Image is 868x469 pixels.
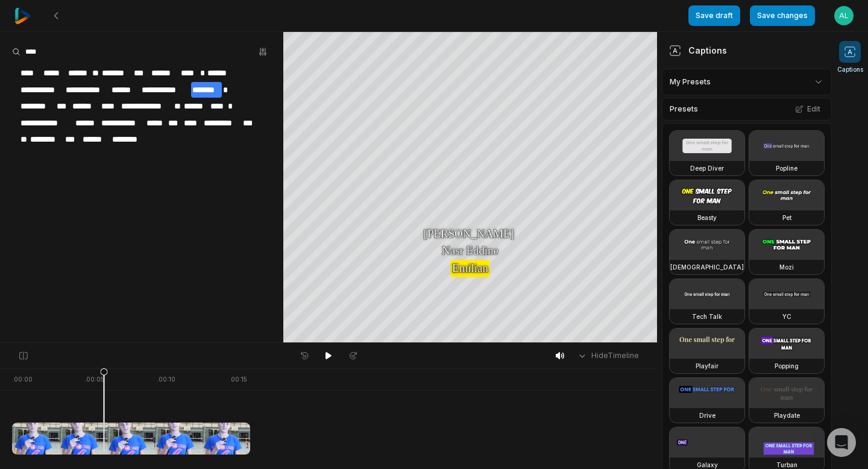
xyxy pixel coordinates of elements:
h3: Beasty [697,213,717,222]
div: Open Intercom Messenger [827,428,856,457]
button: Save draft [688,5,740,26]
button: Captions [837,41,863,74]
div: Captions [669,44,727,57]
h3: Playfair [696,361,719,371]
div: Presets [662,98,832,121]
h3: Tech Talk [692,312,722,321]
span: Captions [837,65,863,74]
h3: Popping [775,361,799,371]
h3: Popline [776,163,797,173]
button: HideTimeline [573,347,643,365]
button: Save changes [750,5,815,26]
h3: Playdate [774,411,800,420]
div: My Presets [662,69,832,95]
h3: Mozi [779,262,794,272]
h3: YC [782,312,791,321]
img: reap [14,8,31,24]
h3: [DEMOGRAPHIC_DATA] [670,262,744,272]
h3: Deep Diver [690,163,724,173]
button: Edit [791,101,824,117]
h3: Pet [782,213,791,222]
h3: Drive [699,411,715,420]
